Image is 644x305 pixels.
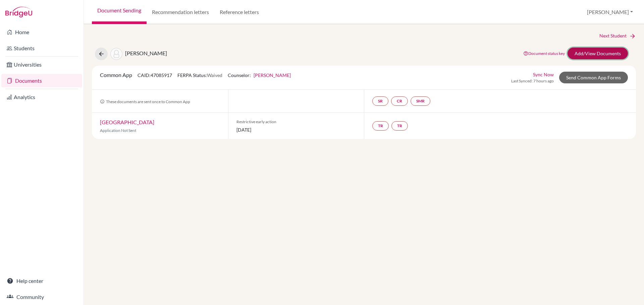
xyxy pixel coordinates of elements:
[523,51,565,56] a: Document status key
[5,7,32,17] img: Bridge-U
[100,99,190,104] span: These documents are sent once to Common App
[1,90,82,104] a: Analytics
[1,25,82,39] a: Home
[138,72,172,78] span: CAID: 47085917
[125,50,167,56] span: [PERSON_NAME]
[533,71,554,78] a: Sync Now
[254,72,291,78] a: [PERSON_NAME]
[100,72,132,78] span: Common App
[599,32,636,40] a: Next Student
[100,119,154,125] a: [GEOGRAPHIC_DATA]
[372,121,389,131] a: TR
[411,96,430,106] a: SMR
[236,126,356,133] span: [DATE]
[1,74,82,87] a: Documents
[568,48,628,59] a: Add/View Documents
[236,119,356,125] span: Restrictive early action
[391,96,408,106] a: CR
[1,42,82,55] a: Students
[207,72,222,78] span: Waived
[372,96,388,106] a: SR
[584,6,636,18] button: [PERSON_NAME]
[1,58,82,71] a: Universities
[1,274,82,288] a: Help center
[559,72,628,83] a: Send Common App Forms
[511,78,554,84] span: Last Synced: 7 hours ago
[100,128,136,133] span: Application Not Sent
[177,72,222,78] span: FERPA Status:
[391,121,408,131] a: TR
[1,290,82,304] a: Community
[228,72,291,78] span: Counselor:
